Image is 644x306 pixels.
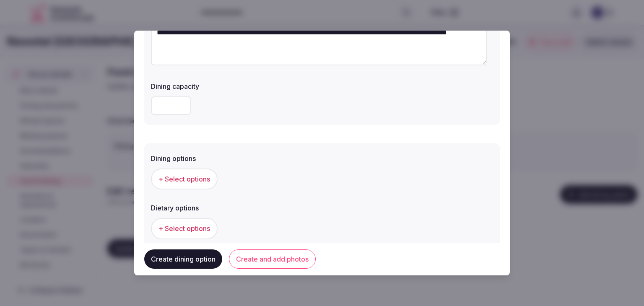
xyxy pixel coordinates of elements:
button: + Select options [151,169,218,189]
span: + Select options [158,224,210,233]
button: + Select options [151,218,218,239]
label: Dietary options [151,205,493,211]
label: Dining capacity [151,83,493,90]
label: Dining options [151,155,493,162]
span: + Select options [158,174,210,184]
button: Create dining option [144,249,222,269]
button: Create and add photos [229,249,316,269]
